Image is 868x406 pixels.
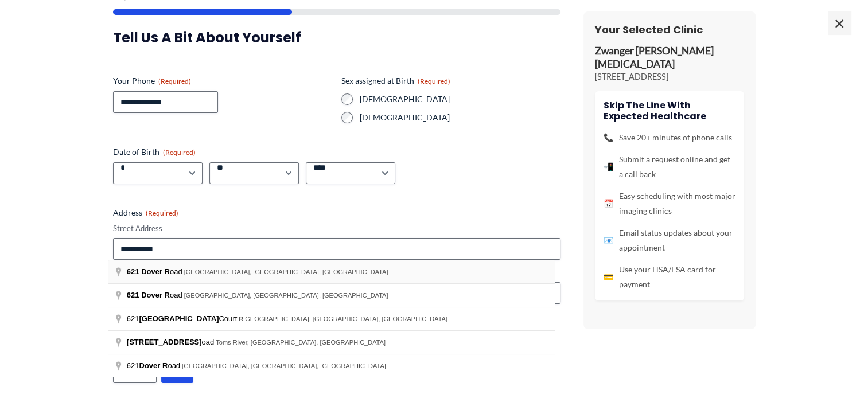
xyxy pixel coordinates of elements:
[604,270,613,284] span: 💳
[163,148,196,157] span: (Required)
[604,100,735,122] h4: Skip the line with Expected Healthcare
[239,315,243,322] span: R
[113,146,196,158] legend: Date of Birth
[828,11,851,34] span: ×
[341,75,450,87] legend: Sex assigned at Birth
[139,314,219,323] span: [GEOGRAPHIC_DATA]
[604,233,613,248] span: 📧
[113,75,332,87] label: Your Phone
[604,262,735,292] li: Use your HSA/FSA card for payment
[604,196,613,211] span: 📅
[141,267,170,276] span: Dover R
[184,292,388,299] span: [GEOGRAPHIC_DATA], [GEOGRAPHIC_DATA], [GEOGRAPHIC_DATA]
[127,267,139,276] span: 621
[139,361,168,370] span: Dover R
[182,362,386,369] span: [GEOGRAPHIC_DATA], [GEOGRAPHIC_DATA], [GEOGRAPHIC_DATA]
[216,339,386,346] span: Toms River, [GEOGRAPHIC_DATA], [GEOGRAPHIC_DATA]
[184,268,388,275] span: [GEOGRAPHIC_DATA], [GEOGRAPHIC_DATA], [GEOGRAPHIC_DATA]
[604,152,735,182] li: Submit a request online and get a call back
[604,130,613,145] span: 📞
[604,189,735,218] li: Easy scheduling with most major imaging clinics
[360,93,560,105] label: [DEMOGRAPHIC_DATA]
[127,314,239,323] span: 621 Court
[113,29,560,46] h3: Tell us a bit about yourself
[595,71,744,83] p: [STREET_ADDRESS]
[146,209,178,217] span: (Required)
[113,223,560,234] label: Street Address
[239,315,447,322] span: [GEOGRAPHIC_DATA], [GEOGRAPHIC_DATA], [GEOGRAPHIC_DATA]
[360,112,560,123] label: [DEMOGRAPHIC_DATA]
[604,130,735,145] li: Save 20+ minutes of phone calls
[604,225,735,255] li: Email status updates about your appointment
[595,23,744,36] h3: Your Selected Clinic
[127,291,139,299] span: 621
[127,338,216,346] span: oad
[418,77,450,85] span: (Required)
[141,291,170,299] span: Dover R
[127,338,202,346] span: [STREET_ADDRESS]
[604,159,613,174] span: 📲
[158,77,191,85] span: (Required)
[113,207,178,218] legend: Address
[127,291,184,299] span: oad
[127,361,182,370] span: 621 oad
[595,45,744,71] p: Zwanger [PERSON_NAME] [MEDICAL_DATA]
[127,267,184,276] span: oad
